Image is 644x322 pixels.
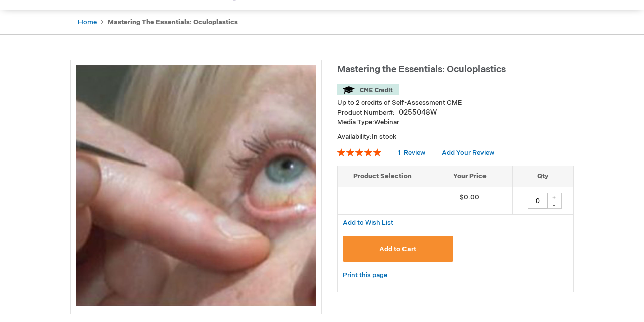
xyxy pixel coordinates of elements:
th: Your Price [427,166,513,187]
div: - [547,201,562,209]
a: Home [78,18,97,26]
a: Add to Wish List [343,218,393,227]
div: 100% [337,148,381,156]
a: Print this page [343,269,387,282]
span: In stock [372,133,396,141]
div: 0255048W [399,108,437,118]
li: Up to 2 credits of Self-Assessment CME [337,98,574,108]
span: 1 [398,149,400,157]
div: + [547,193,562,201]
button: Add to Cart [343,236,453,262]
th: Qty [512,166,573,187]
a: 1 Review [398,149,427,157]
strong: Mastering the Essentials: Oculoplastics [108,18,238,26]
span: Add to Wish List [343,219,393,227]
td: $0.00 [427,187,513,214]
input: Qty [528,193,548,209]
img: CME Credit [337,84,399,95]
span: Review [404,149,425,157]
span: Mastering the Essentials: Oculoplastics [337,64,506,75]
span: Add to Cart [379,245,416,253]
img: Mastering the Essentials: Oculoplastics [76,65,316,306]
p: Availability: [337,132,574,142]
strong: Media Type: [337,118,374,126]
strong: Product Number [337,109,395,117]
th: Product Selection [338,166,427,187]
a: Add Your Review [442,149,494,157]
p: Webinar [337,118,574,127]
